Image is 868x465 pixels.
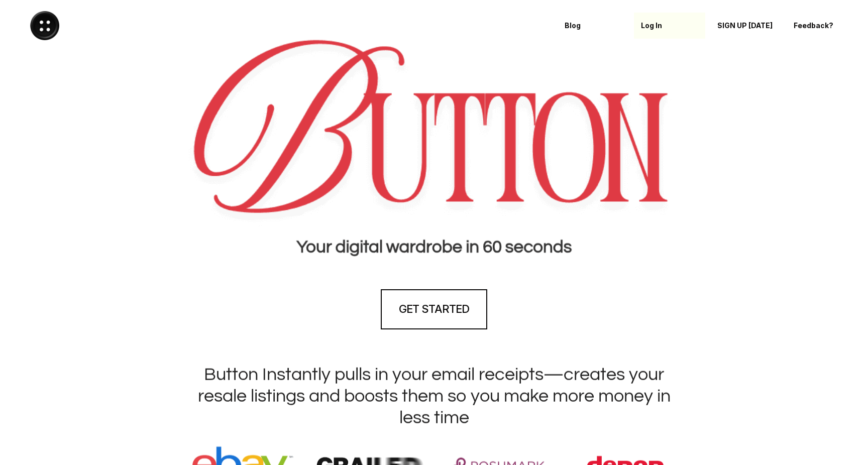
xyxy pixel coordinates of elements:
a: SIGN UP [DATE] [710,13,782,39]
p: Blog [565,22,622,30]
a: Feedback? [787,13,858,39]
a: GET STARTED [381,289,487,329]
strong: Your digital wardrobe in 60 seconds [296,238,572,256]
a: Blog [558,13,629,39]
h1: Button Instantly pulls in your email receipts—creates your resale listings and boosts them so you... [183,364,685,429]
p: Feedback? [794,22,851,30]
a: Log In [634,13,705,39]
h4: GET STARTED [399,301,469,317]
p: SIGN UP [DATE] [717,22,775,30]
p: Log In [641,22,698,30]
